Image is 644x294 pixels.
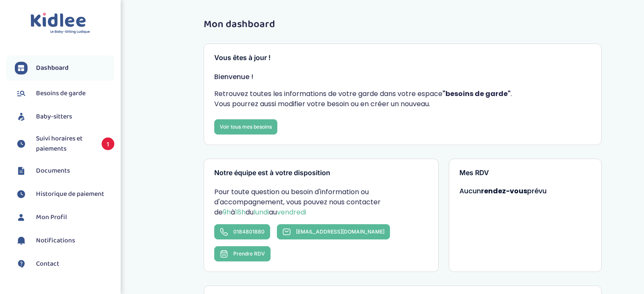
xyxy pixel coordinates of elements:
[214,89,591,109] p: Retrouvez toutes les informations de votre garde dans votre espace . Vous pourrez aussi modifier ...
[15,234,114,247] a: Notifications
[36,236,75,246] span: Notifications
[15,110,28,123] img: babysitters.svg
[214,187,428,217] p: Pour toute question ou besoin d'information ou d'accompagnement, vous pouvez nous contacter de à ...
[15,211,114,224] a: Mon Profil
[102,137,114,150] span: 1
[15,137,28,150] img: suivihoraire.svg
[15,110,114,123] a: Baby-sitters
[36,259,59,269] span: Contact
[214,246,271,261] button: Prendre RDV
[214,169,428,177] h3: Notre équipe est à votre disposition
[15,87,28,100] img: besoin.svg
[459,186,547,196] span: Aucun prévu
[277,224,390,239] a: [EMAIL_ADDRESS][DOMAIN_NAME]
[15,165,114,177] a: Documents
[233,250,265,257] span: Prendre RDV
[235,207,246,217] span: 18h
[459,169,591,177] h3: Mes RDV
[254,207,269,217] span: lundi
[15,211,28,224] img: profil.svg
[15,134,114,154] a: Suivi horaires et paiements 1
[15,62,114,74] a: Dashboard
[214,224,270,239] a: 0184801880
[36,63,69,73] span: Dashboard
[296,228,384,235] span: [EMAIL_ADDRESS][DOMAIN_NAME]
[36,112,72,122] span: Baby-sitters
[214,72,591,82] p: Bienvenue !
[214,119,277,135] a: Voir tous mes besoins
[15,87,114,100] a: Besoins de garde
[15,165,28,177] img: documents.svg
[15,234,28,247] img: notification.svg
[481,186,527,196] strong: rendez-vous
[36,212,67,223] span: Mon Profil
[15,188,28,201] img: suivihoraire.svg
[36,166,70,176] span: Documents
[36,88,86,99] span: Besoins de garde
[15,188,114,201] a: Historique de paiement
[15,258,114,270] a: Contact
[36,134,93,154] span: Suivi horaires et paiements
[214,54,591,62] h3: Vous êtes à jour !
[15,258,28,270] img: contact.svg
[233,228,265,235] span: 0184801880
[15,62,28,74] img: dashboard.svg
[204,19,602,30] h1: Mon dashboard
[277,207,306,217] span: vendredi
[30,13,90,34] img: logo.svg
[36,189,104,199] span: Historique de paiement
[442,89,511,99] strong: "besoins de garde"
[223,207,231,217] span: 9h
